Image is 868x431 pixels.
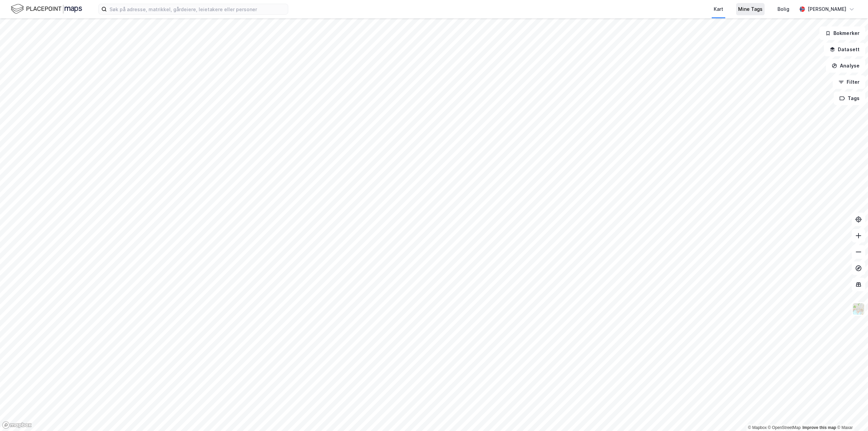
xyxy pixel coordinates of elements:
[834,398,868,431] div: Kontrollprogram for chat
[803,425,836,430] a: Improve this map
[738,5,763,13] div: Mine Tags
[826,59,865,73] button: Analyse
[777,5,789,13] div: Bolig
[834,398,868,431] iframe: Chat Widget
[11,3,82,15] img: logo.f888ab2527a4732fd821a326f86c7f29.svg
[2,421,32,429] a: Mapbox homepage
[820,26,865,40] button: Bokmerker
[714,5,723,13] div: Kart
[833,75,865,89] button: Filter
[107,4,288,14] input: Søk på adresse, matrikkel, gårdeiere, leietakere eller personer
[824,43,865,56] button: Datasett
[768,425,801,430] a: OpenStreetMap
[808,5,846,13] div: [PERSON_NAME]
[834,92,865,105] button: Tags
[852,302,865,315] img: Z
[748,425,767,430] a: Mapbox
